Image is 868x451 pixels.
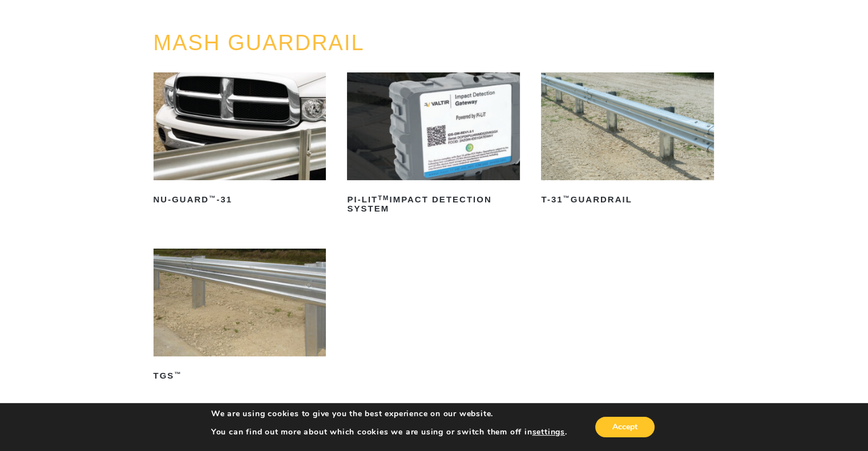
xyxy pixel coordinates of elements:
h2: NU-GUARD -31 [154,190,326,209]
sup: ™ [563,194,570,201]
h2: PI-LIT Impact Detection System [347,190,520,218]
a: TGS™ [154,249,326,385]
a: NU-GUARD™-31 [154,72,326,209]
sup: ™ [174,371,181,377]
h2: T-31 Guardrail [541,190,714,209]
sup: TM [378,194,389,201]
button: settings [532,427,564,437]
sup: ™ [209,194,216,201]
button: Accept [595,417,655,437]
a: T-31™Guardrail [541,72,714,209]
a: PI-LITTMImpact Detection System [347,72,520,218]
a: MASH GUARDRAIL [154,31,365,55]
p: You can find out more about which cookies we are using or switch them off in . [211,427,567,437]
h2: TGS [154,367,326,385]
p: We are using cookies to give you the best experience on our website. [211,409,567,419]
